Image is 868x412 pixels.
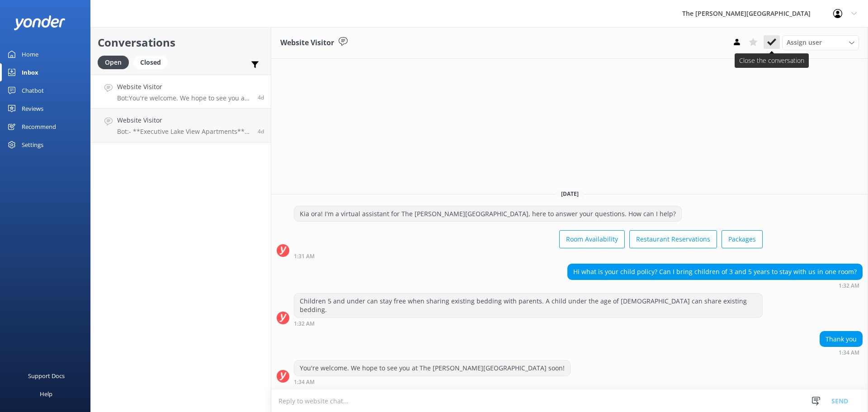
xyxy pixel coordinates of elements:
a: Open [98,57,133,67]
span: Sep 03 2025 10:08pm (UTC +12:00) Pacific/Auckland [258,128,264,135]
h2: Conversations [98,34,264,51]
div: You're welcome. We hope to see you at The [PERSON_NAME][GEOGRAPHIC_DATA] soon! [294,360,570,376]
div: Help [40,385,52,403]
div: Kia ora! I'm a virtual assistant for The [PERSON_NAME][GEOGRAPHIC_DATA], here to answer your ques... [294,206,681,222]
p: Bot: You're welcome. We hope to see you at The [PERSON_NAME][GEOGRAPHIC_DATA] soon! [117,94,251,102]
div: Support Docs [28,367,65,385]
span: Sep 04 2025 01:34am (UTC +12:00) Pacific/Auckland [258,94,264,101]
a: Website VisitorBot:You're welcome. We hope to see you at The [PERSON_NAME][GEOGRAPHIC_DATA] soon!4d [91,75,271,109]
strong: 1:34 AM [294,379,315,385]
div: Sep 04 2025 01:31am (UTC +12:00) Pacific/Auckland [294,253,763,259]
div: Closed [133,56,168,69]
div: Thank you [820,331,862,347]
button: Restaurant Reservations [629,230,717,248]
div: Sep 04 2025 01:34am (UTC +12:00) Pacific/Auckland [294,379,571,385]
strong: 1:31 AM [294,254,315,259]
div: Sep 04 2025 01:32am (UTC +12:00) Pacific/Auckland [567,282,863,289]
img: yonder-white-logo.png [14,15,66,30]
div: Open [98,56,129,69]
h3: Website Visitor [280,37,334,49]
div: Children 5 and under can stay free when sharing existing bedding with parents. A child under the ... [294,294,762,317]
div: Inbox [22,63,38,81]
div: Chatbot [22,81,44,99]
button: Packages [722,230,763,248]
p: Bot: - **Executive Lake View Apartments**: These apartments offer luxurious amenities such as spa... [117,128,251,136]
div: Home [22,45,38,63]
div: Reviews [22,99,43,118]
div: Recommend [22,118,56,136]
div: Sep 04 2025 01:32am (UTC +12:00) Pacific/Auckland [294,320,763,327]
h4: Website Visitor [117,115,251,125]
strong: 1:32 AM [294,321,315,327]
span: Assign user [787,38,822,47]
span: [DATE] [556,190,584,198]
div: Sep 04 2025 01:34am (UTC +12:00) Pacific/Auckland [820,349,863,355]
a: Closed [133,57,172,67]
button: Room Availability [559,230,625,248]
div: Settings [22,136,43,154]
div: Hi what is your child policy? Can I bring children of 3 and 5 years to stay with us in one room? [568,264,862,279]
strong: 1:32 AM [839,283,859,289]
a: Website VisitorBot:- **Executive Lake View Apartments**: These apartments offer luxurious ameniti... [91,109,271,142]
div: Assign User [782,35,859,50]
strong: 1:34 AM [839,350,859,355]
h4: Website Visitor [117,82,251,92]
